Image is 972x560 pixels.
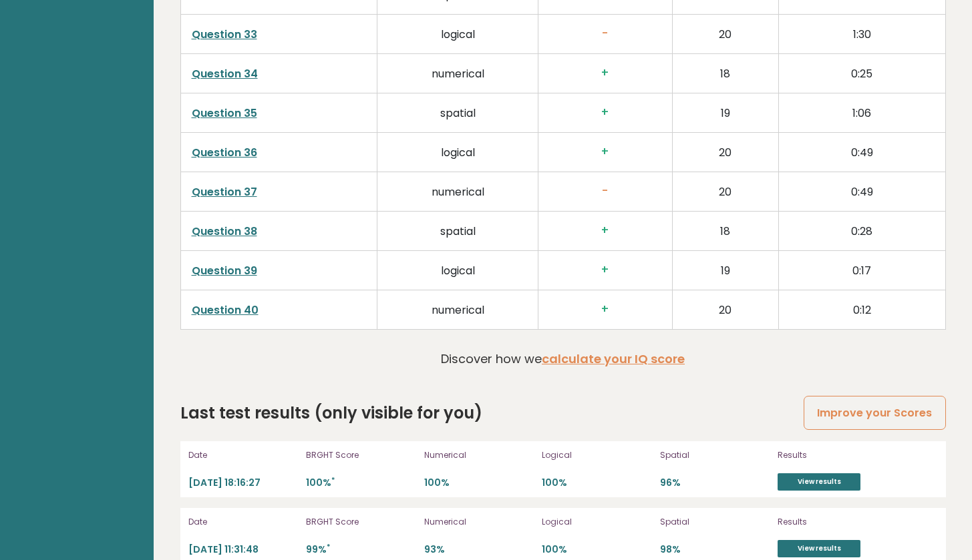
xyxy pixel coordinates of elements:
p: Numerical [424,449,534,461]
h2: Last test results (only visible for you) [180,401,482,425]
p: 93% [424,543,534,556]
td: 0:12 [778,290,945,329]
td: 0:25 [778,53,945,93]
h3: + [549,263,661,277]
h3: + [549,105,661,119]
p: 98% [660,543,770,556]
td: 19 [672,250,778,290]
td: numerical [377,172,538,211]
a: Question 33 [192,27,257,42]
h3: + [549,224,661,238]
p: [DATE] 11:31:48 [188,543,299,556]
p: BRGHT Score [306,449,416,461]
p: Numerical [424,516,534,528]
h3: - [549,27,661,41]
td: spatial [377,93,538,132]
p: 100% [306,477,416,489]
p: Results [778,449,918,461]
p: 100% [542,543,652,556]
a: calculate your IQ score [542,350,685,367]
td: 0:28 [778,211,945,250]
a: Question 39 [192,263,257,278]
p: [DATE] 18:16:27 [188,477,299,489]
a: Improve your Scores [804,396,945,430]
td: logical [377,250,538,290]
a: Question 35 [192,105,257,121]
td: 20 [672,172,778,211]
p: Logical [542,449,652,461]
h3: + [549,145,661,159]
td: 20 [672,290,778,329]
td: numerical [377,53,538,93]
p: Date [188,449,299,461]
td: 0:49 [778,172,945,211]
td: 1:30 [778,14,945,53]
p: 100% [542,477,652,489]
p: 99% [306,543,416,556]
p: 100% [424,477,534,489]
td: logical [377,132,538,172]
p: Spatial [660,516,770,528]
a: Question 34 [192,66,258,81]
td: logical [377,14,538,53]
td: 20 [672,132,778,172]
a: View results [778,473,860,491]
h3: + [549,66,661,80]
p: Date [188,516,299,528]
p: BRGHT Score [306,516,416,528]
h3: + [549,302,661,316]
h3: - [549,184,661,198]
td: 20 [672,14,778,53]
a: Question 40 [192,302,259,318]
td: 19 [672,93,778,132]
a: View results [778,540,860,557]
p: Results [778,516,918,528]
td: 18 [672,211,778,250]
p: Spatial [660,449,770,461]
p: Logical [542,516,652,528]
td: 1:06 [778,93,945,132]
p: Discover how we [441,350,685,368]
td: 0:49 [778,132,945,172]
td: spatial [377,211,538,250]
a: Question 38 [192,224,257,239]
td: 0:17 [778,250,945,290]
p: 96% [660,477,770,489]
a: Question 37 [192,184,257,200]
td: numerical [377,290,538,329]
td: 18 [672,53,778,93]
a: Question 36 [192,145,257,160]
